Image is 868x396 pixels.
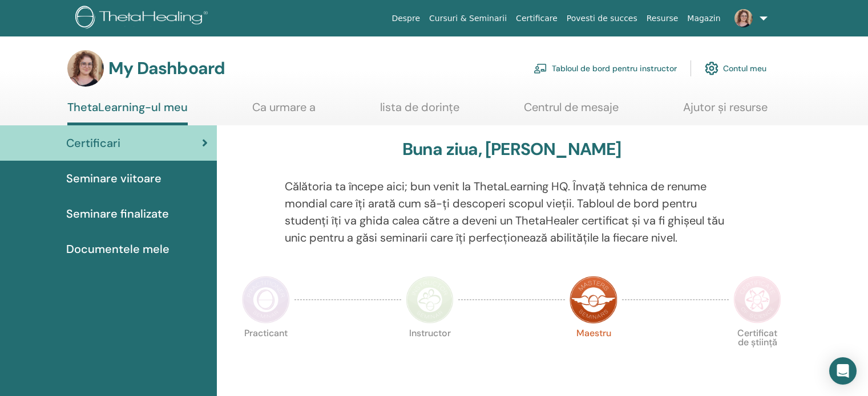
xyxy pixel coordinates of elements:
a: Centrul de mesaje [524,100,619,123]
img: Master [570,276,617,324]
a: Magazin [683,8,725,29]
p: Instructor [406,329,454,377]
a: Resurse [642,8,683,29]
img: cog.svg [705,59,718,78]
p: Călătoria ta începe aici; bun venit la ThetaLearning HQ. Învață tehnica de renume mondial care îț... [285,178,739,246]
p: Certificat de știință [733,329,781,377]
a: Tabloul de bord pentru instructor [534,56,677,81]
img: chalkboard-teacher.svg [534,63,547,74]
a: Contul meu [705,56,766,81]
a: Cursuri & Seminarii [425,8,511,29]
a: lista de dorințe [380,100,459,123]
a: Ajutor și resurse [683,100,768,123]
p: Practicant [242,329,290,377]
div: Open Intercom Messenger [829,357,857,385]
h3: Buna ziua, [PERSON_NAME] [402,139,621,160]
img: default.jpg [67,50,104,87]
img: Instructor [406,276,454,324]
a: Povesti de succes [562,8,642,29]
img: Certificate of Science [733,276,781,324]
a: Despre [387,8,425,29]
p: Maestru [570,329,617,377]
h3: My Dashboard [108,58,225,79]
a: ThetaLearning-ul meu [67,100,188,125]
img: Practitioner [242,276,290,324]
span: Documentele mele [66,240,169,258]
img: default.jpg [734,9,753,27]
span: Seminare viitoare [66,170,162,187]
img: logo.png [75,6,212,31]
a: Ca urmare a [252,100,316,123]
a: Certificare [511,8,562,29]
span: Certificari [66,134,120,152]
span: Seminare finalizate [66,205,169,222]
